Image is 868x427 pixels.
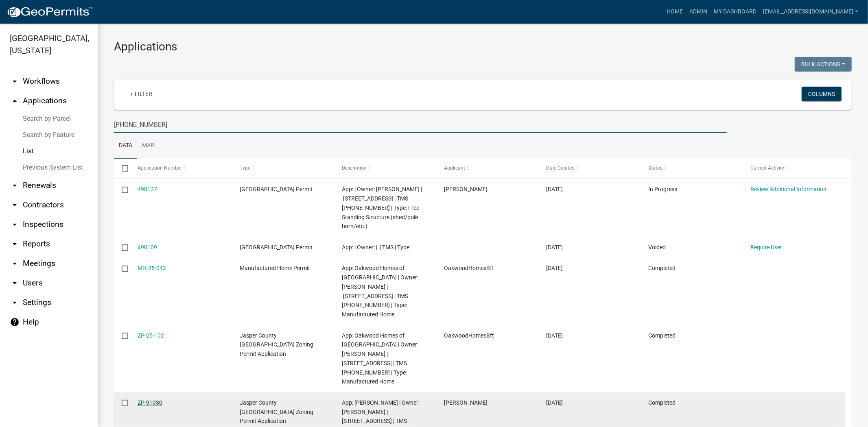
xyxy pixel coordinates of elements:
datatable-header-cell: Current Activity [743,159,845,178]
a: + Filter [124,87,159,101]
span: Current Activity [750,165,784,171]
datatable-header-cell: Type [232,159,334,178]
i: arrow_drop_down [10,239,20,249]
datatable-header-cell: Application Number [129,159,232,178]
a: ZP-25-102 [138,332,164,339]
i: help [10,317,20,327]
a: Map [137,133,159,159]
a: ZP-91930 [138,399,162,406]
span: Jasper County Building Permit [240,244,313,251]
datatable-header-cell: Select [114,159,129,178]
button: Bulk Actions [795,57,852,72]
i: arrow_drop_down [10,259,20,268]
span: 04/28/2025 [546,265,563,271]
a: Data [114,133,137,159]
span: Application Number [138,165,182,171]
i: arrow_drop_down [10,181,20,190]
span: Description [342,165,367,171]
i: arrow_drop_down [10,298,20,307]
a: Home [663,4,686,20]
i: arrow_drop_down [10,278,20,288]
i: arrow_drop_down [10,200,20,210]
span: Date Created [546,165,575,171]
a: 490109 [138,244,157,251]
i: arrow_drop_down [10,76,20,86]
span: Jasper County SC Zoning Permit Application [240,399,313,425]
i: arrow_drop_down [10,220,20,229]
span: 04/01/2025 [546,332,563,339]
span: Status [648,165,662,171]
datatable-header-cell: Status [641,159,743,178]
span: App: | Owner: | | TMS | Type: [342,244,411,251]
span: OakwoodHomesBft [444,265,494,271]
h3: Applications [114,40,852,54]
input: Search for applications [114,116,727,133]
span: Richard Brown [444,399,488,406]
span: Applicant [444,165,465,171]
a: MH-25-042 [138,265,166,271]
span: In Progress [648,186,677,192]
span: OakwoodHomesBft [444,332,494,339]
datatable-header-cell: Applicant [436,159,538,178]
span: Richard Brown [444,186,488,192]
span: App: Oakwood Homes of Beaufort | Owner: BROWN RICHARD | 1114 cooks landing rd | TMS 070-00-00-011... [342,265,418,318]
a: My Dashboard [711,4,760,20]
button: Columns [802,87,842,101]
span: App: | Owner: BROWN RICHARD | 1114 Cook landing rd | TMS 070-00-00-011 | Type: Free-Standing Stru... [342,186,422,229]
span: Completed [648,399,676,406]
span: Voided [648,244,666,251]
span: 10/10/2023 [546,399,563,406]
a: Require User [750,244,782,251]
a: Admin [686,4,711,20]
a: [EMAIL_ADDRESS][DOMAIN_NAME] [760,4,861,20]
span: Type [240,165,250,171]
datatable-header-cell: Date Created [538,159,641,178]
span: App: Oakwood Homes of Beaufort | Owner: BROWN RICHARD | 1114 cooks landing rd | TMS 070-00-00-011... [342,332,418,385]
span: Manufactured Home Permit [240,265,310,271]
datatable-header-cell: Description [334,159,436,178]
span: Jasper County SC Zoning Permit Application [240,332,313,357]
a: 490137 [138,186,157,192]
i: arrow_drop_up [10,96,20,106]
span: Completed [648,332,676,339]
span: 10/08/2025 [546,186,563,192]
a: Review Additional Information [750,186,826,192]
span: Completed [648,265,676,271]
span: 10/08/2025 [546,244,563,251]
span: Jasper County Building Permit [240,186,313,192]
